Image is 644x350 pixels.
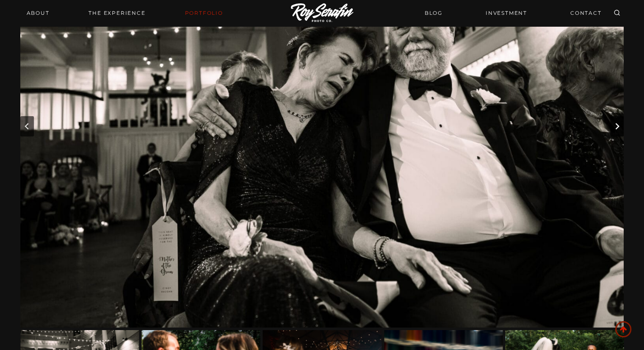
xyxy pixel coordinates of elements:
a: Scroll to top [615,321,631,337]
a: CONTACT [565,6,607,20]
a: INVESTMENT [481,6,532,20]
button: Next slide [610,116,624,136]
button: View Search Form [611,7,623,19]
nav: Primary Navigation [22,7,228,19]
a: Portfolio [180,7,228,19]
a: About [22,7,55,19]
img: Logo of Roy Serafin Photo Co., featuring stylized text in white on a light background, representi... [291,3,354,23]
a: BLOG [420,6,448,20]
nav: Secondary Navigation [420,6,607,20]
a: THE EXPERIENCE [83,7,150,19]
button: Previous slide [20,116,34,136]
